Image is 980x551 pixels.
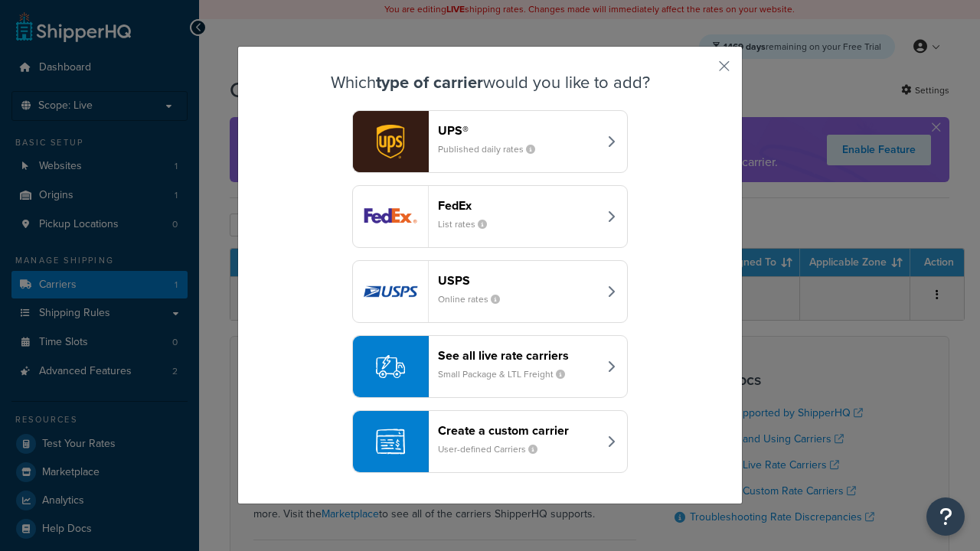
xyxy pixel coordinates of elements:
button: See all live rate carriersSmall Package & LTL Freight [352,335,628,398]
small: List rates [438,217,499,231]
h3: Which would you like to add? [276,73,704,92]
strong: type of carrier [376,70,483,95]
header: UPS® [438,123,598,138]
small: Published daily rates [438,142,547,156]
header: FedEx [438,198,598,213]
img: fedEx logo [353,186,428,247]
header: See all live rate carriers [438,348,598,363]
button: usps logoUSPSOnline rates [352,260,628,323]
header: USPS [438,273,598,288]
button: Create a custom carrierUser-defined Carriers [352,410,628,473]
img: icon-carrier-custom-c93b8a24.svg [376,427,405,456]
button: Open Resource Center [926,497,965,536]
header: Create a custom carrier [438,423,598,438]
img: ups logo [353,111,428,172]
img: icon-carrier-liverate-becf4550.svg [376,352,405,381]
button: ups logoUPS®Published daily rates [352,110,628,173]
small: Online rates [438,292,512,306]
small: Small Package & LTL Freight [438,367,577,381]
small: User-defined Carriers [438,442,550,456]
button: fedEx logoFedExList rates [352,185,628,248]
img: usps logo [353,261,428,322]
